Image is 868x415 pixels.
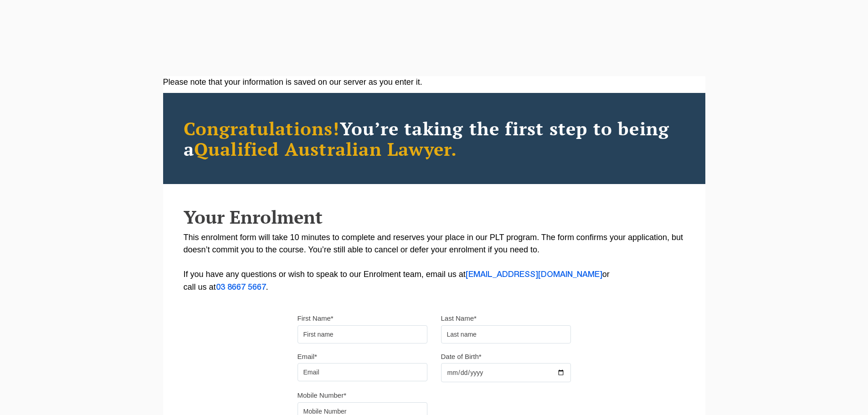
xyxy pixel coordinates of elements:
span: Congratulations! [184,116,340,140]
input: Last name [441,325,571,343]
h2: Your Enrolment [184,207,685,227]
label: Last Name* [441,314,477,323]
label: Mobile Number* [298,391,347,400]
a: [EMAIL_ADDRESS][DOMAIN_NAME] [466,271,602,278]
label: Date of Birth* [441,352,482,361]
input: First name [298,325,427,343]
div: Please note that your information is saved on our server as you enter it. [163,76,705,88]
input: Email [298,363,427,381]
span: Qualified Australian Lawyer. [194,137,457,161]
label: First Name* [298,314,334,323]
a: 03 8667 5667 [216,284,266,291]
p: This enrolment form will take 10 minutes to complete and reserves your place in our PLT program. ... [184,231,685,294]
h2: You’re taking the first step to being a [184,118,685,159]
label: Email* [298,352,317,361]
